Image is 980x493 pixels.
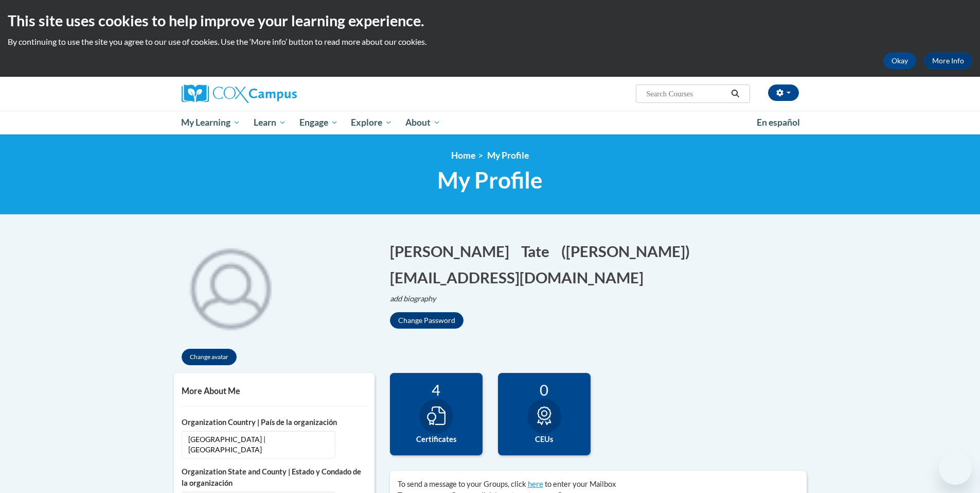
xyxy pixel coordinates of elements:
div: 4 [398,381,475,399]
span: Learn [254,116,286,129]
label: CEUs [506,434,583,445]
button: Account Settings [768,84,799,101]
div: Main menu [166,111,814,134]
input: Search Courses [645,88,727,100]
div: 0 [506,381,583,399]
i: add biography [390,294,436,303]
span: [GEOGRAPHIC_DATA] | [GEOGRAPHIC_DATA] [182,431,335,458]
button: Edit screen name [561,241,697,262]
button: Change avatar [182,349,237,365]
span: Explore [351,116,392,129]
a: Engage [293,111,345,134]
a: About [399,111,447,134]
label: Organization State and County | Estado y Condado de la organización [182,466,367,489]
label: Certificates [398,434,475,445]
img: Cox Campus [182,84,297,103]
span: to enter your Mailbox [545,480,616,488]
a: Explore [344,111,399,134]
label: Organization Country | País de la organización [182,417,367,428]
a: More Info [924,53,972,69]
span: My Profile [487,150,529,161]
p: By continuing to use the site you agree to our use of cookies. Use the ‘More info’ button to read... [8,36,972,47]
span: To send a message to your Groups, click [398,480,526,488]
a: here [528,480,543,488]
img: profile avatar [174,230,287,344]
div: Click to change the profile picture [174,230,287,344]
a: Home [451,150,475,161]
a: My Learning [175,111,247,134]
button: Edit last name [521,241,556,262]
a: En español [750,112,807,133]
span: Engage [299,116,338,129]
button: Edit email address [390,267,650,288]
span: My Learning [181,116,240,129]
a: Learn [247,111,293,134]
h5: More About Me [182,386,367,396]
button: Search [727,88,743,100]
iframe: Button to launch messaging window [939,452,972,485]
button: Okay [883,53,916,69]
span: My Profile [437,166,543,194]
button: Change Password [390,312,464,329]
button: Edit biography [390,293,444,304]
h2: This site uses cookies to help improve your learning experience. [8,10,972,31]
span: En español [757,117,800,128]
button: Edit first name [390,241,516,262]
span: About [405,116,440,129]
